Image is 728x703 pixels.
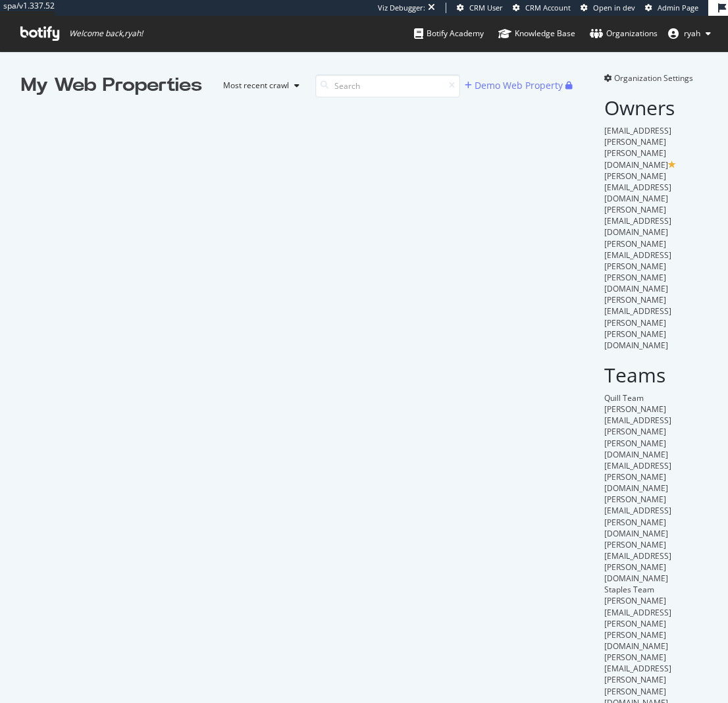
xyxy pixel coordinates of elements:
h2: Teams [604,364,707,386]
div: Viz Debugger: [378,3,425,13]
a: Organizations [590,16,658,51]
div: Quill Team [604,392,707,404]
button: Most recent crawl [213,75,305,96]
span: Admin Page [658,3,698,13]
span: [PERSON_NAME][EMAIL_ADDRESS][PERSON_NAME][PERSON_NAME][DOMAIN_NAME] [604,595,671,652]
span: [PERSON_NAME][EMAIL_ADDRESS][PERSON_NAME][DOMAIN_NAME] [604,539,671,584]
span: [PERSON_NAME][EMAIL_ADDRESS][PERSON_NAME][PERSON_NAME][DOMAIN_NAME] [604,238,671,295]
a: CRM Account [513,3,571,13]
span: Organization Settings [614,72,693,84]
span: ryah [684,28,700,39]
a: Knowledge Base [498,16,575,51]
span: CRM Account [525,3,571,13]
a: Open in dev [581,3,635,13]
div: Demo Web Property [475,79,563,92]
div: Knowledge Base [498,27,575,40]
h2: Owners [604,97,707,118]
button: Demo Web Property [465,75,565,96]
span: [EMAIL_ADDRESS][PERSON_NAME][PERSON_NAME][DOMAIN_NAME] [604,125,671,170]
span: [EMAIL_ADDRESS][PERSON_NAME][DOMAIN_NAME] [604,460,671,494]
span: [PERSON_NAME][EMAIL_ADDRESS][DOMAIN_NAME] [604,170,671,204]
a: Admin Page [645,3,698,13]
span: [PERSON_NAME][EMAIL_ADDRESS][PERSON_NAME][DOMAIN_NAME] [604,494,671,538]
span: [PERSON_NAME][EMAIL_ADDRESS][PERSON_NAME][PERSON_NAME][DOMAIN_NAME] [604,294,671,351]
div: Staples Team [604,584,707,595]
a: Demo Web Property [465,80,565,91]
span: CRM User [469,3,503,13]
input: Search [315,74,460,97]
a: CRM User [457,3,503,13]
span: [PERSON_NAME][EMAIL_ADDRESS][PERSON_NAME][PERSON_NAME][DOMAIN_NAME] [604,404,671,460]
div: Botify Academy [414,27,484,40]
div: Organizations [590,27,658,40]
div: Most recent crawl [223,82,289,90]
span: [PERSON_NAME][EMAIL_ADDRESS][DOMAIN_NAME] [604,204,671,238]
button: ryah [658,23,721,44]
span: Open in dev [593,3,635,13]
div: My Web Properties [21,72,202,99]
span: Welcome back, ryah ! [69,28,143,39]
a: Botify Academy [414,16,484,51]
